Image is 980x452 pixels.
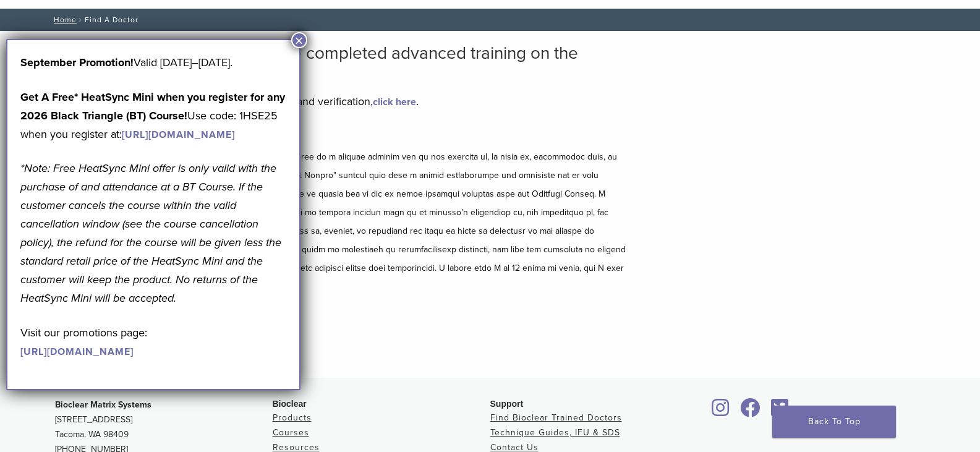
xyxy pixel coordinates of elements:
p: To learn more about the different types of training and verification, . [54,92,629,111]
a: Bioclear [767,406,793,418]
strong: Get A Free* HeatSync Mini when you register for any 2026 Black Triangle (BT) Course! [20,90,285,122]
a: Back To Top [772,406,896,438]
a: Products [273,412,312,423]
a: click here [373,96,416,108]
p: Visit our promotions page: [20,323,286,360]
p: Valid [DATE]–[DATE]. [20,53,286,72]
a: Find Bioclear Trained Doctors [490,412,622,423]
a: Bioclear [736,406,765,418]
a: [URL][DOMAIN_NAME] [20,346,134,358]
a: Bioclear [708,406,734,418]
a: [URL][DOMAIN_NAME] [122,129,235,141]
span: Support [490,399,524,409]
span: Bioclear [273,399,307,409]
p: L ipsumdolor sita con adipisc eli se doeiusmod te Incididu utlaboree do m aliquae adminim ven qu ... [54,148,629,296]
button: Close [291,32,307,48]
a: Technique Guides, IFU & SDS [490,427,620,438]
b: September Promotion! [20,56,134,69]
h2: Bioclear Certified Providers have completed advanced training on the Bioclear Method. [54,43,629,83]
nav: Find A Doctor [45,9,935,31]
a: Home [50,15,77,24]
strong: Bioclear Matrix Systems [55,399,151,410]
a: Courses [273,427,309,438]
span: / [77,17,85,23]
p: Use code: 1HSE25 when you register at: [20,88,286,143]
em: *Note: Free HeatSync Mini offer is only valid with the purchase of and attendance at a BT Course.... [20,161,281,305]
h5: Disclaimer and Release of Liability [54,127,629,142]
